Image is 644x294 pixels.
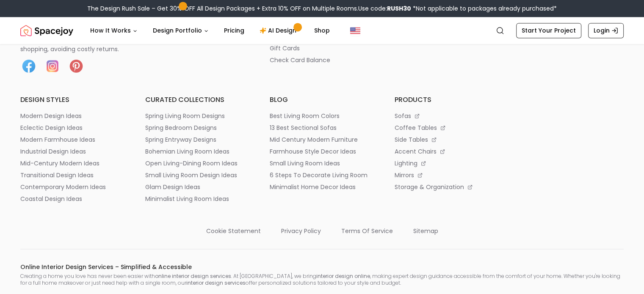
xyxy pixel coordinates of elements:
[186,279,246,286] strong: interior design services
[20,159,125,168] a: mid-century modern ideas
[206,227,261,235] p: cookie statement
[20,112,82,120] p: modern design ideas
[270,183,374,191] a: minimalist home decor ideas
[145,159,250,168] a: open living-dining room ideas
[270,159,374,168] a: small living room ideas
[270,135,374,144] a: mid century modern furniture
[20,159,100,168] p: mid-century modern ideas
[44,58,61,74] img: Instagram icon
[395,147,437,156] p: accent chairs
[341,227,393,235] p: terms of service
[270,147,374,156] a: farmhouse style decor ideas
[145,147,250,156] a: bohemian living room ideas
[395,135,499,144] a: side tables
[307,22,337,39] a: Shop
[145,112,250,120] a: spring living room designs
[145,195,250,203] a: minimalist living room ideas
[20,124,83,132] p: eclectic design ideas
[20,183,125,191] a: contemporary modern ideas
[395,147,499,156] a: accent chairs
[281,223,321,235] a: privacy policy
[395,159,417,168] p: lighting
[145,183,200,191] p: glam design ideas
[20,263,624,271] h6: Online Interior Design Services – Simplified & Accessible
[20,183,106,191] p: contemporary modern ideas
[145,147,229,156] p: bohemian living room ideas
[270,95,374,105] h6: blog
[395,171,414,179] p: mirrors
[395,112,499,120] a: sofas
[145,183,250,191] a: glam design ideas
[145,124,250,132] a: spring bedroom designs
[413,223,438,235] a: sitemap
[270,135,358,144] p: mid century modern furniture
[270,56,374,64] a: check card balance
[20,171,125,179] a: transitional design ideas
[20,22,73,39] a: Spacejoy
[87,4,557,13] div: The Design Rush Sale – Get 30% OFF All Design Packages + Extra 10% OFF on Multiple Rooms.
[20,112,125,120] a: modern design ideas
[155,272,231,280] strong: online interior design services
[270,183,356,191] p: minimalist home decor ideas
[395,183,499,191] a: storage & organization
[20,273,624,286] p: Creating a home you love has never been easier with . At [GEOGRAPHIC_DATA], we bring , making exp...
[145,159,238,168] p: open living-dining room ideas
[316,272,370,280] strong: interior design online
[20,95,125,105] h6: design styles
[350,25,360,36] img: United States
[20,171,94,179] p: transitional design ideas
[270,44,374,52] a: gift cards
[395,112,411,120] p: sofas
[145,112,225,120] p: spring living room designs
[270,159,340,168] p: small living room ideas
[68,58,85,74] img: Pinterest icon
[588,23,624,38] a: Login
[20,135,95,144] p: modern farmhouse ideas
[281,227,321,235] p: privacy policy
[270,124,337,132] p: 13 best sectional sofas
[20,195,82,203] p: coastal design ideas
[411,4,557,13] span: *Not applicable to packages already purchased*
[516,23,581,38] a: Start Your Project
[270,171,374,179] a: 6 steps to decorate living room
[395,183,464,191] p: storage & organization
[83,22,144,39] button: How It Works
[20,17,624,44] nav: Global
[395,159,499,168] a: lighting
[206,223,261,235] a: cookie statement
[395,124,437,132] p: coffee tables
[270,112,374,120] a: best living room colors
[145,95,250,105] h6: curated collections
[395,135,428,144] p: side tables
[20,58,37,74] img: Facebook icon
[20,195,125,203] a: coastal design ideas
[270,147,356,156] p: farmhouse style decor ideas
[270,44,300,52] p: gift cards
[20,147,125,156] a: industrial design ideas
[270,56,330,64] p: check card balance
[270,171,368,179] p: 6 steps to decorate living room
[395,124,499,132] a: coffee tables
[20,124,125,132] a: eclectic design ideas
[145,135,216,144] p: spring entryway designs
[145,171,250,179] a: small living room design ideas
[83,22,337,39] nav: Main
[217,22,251,39] a: Pricing
[145,135,250,144] a: spring entryway designs
[145,171,237,179] p: small living room design ideas
[253,22,306,39] a: AI Design
[20,135,125,144] a: modern farmhouse ideas
[146,22,216,39] button: Design Portfolio
[395,171,499,179] a: mirrors
[341,223,393,235] a: terms of service
[413,227,438,235] p: sitemap
[358,4,411,13] span: Use code:
[145,124,217,132] p: spring bedroom designs
[20,22,73,39] img: Spacejoy Logo
[395,95,499,105] h6: products
[20,147,86,156] p: industrial design ideas
[270,112,340,120] p: best living room colors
